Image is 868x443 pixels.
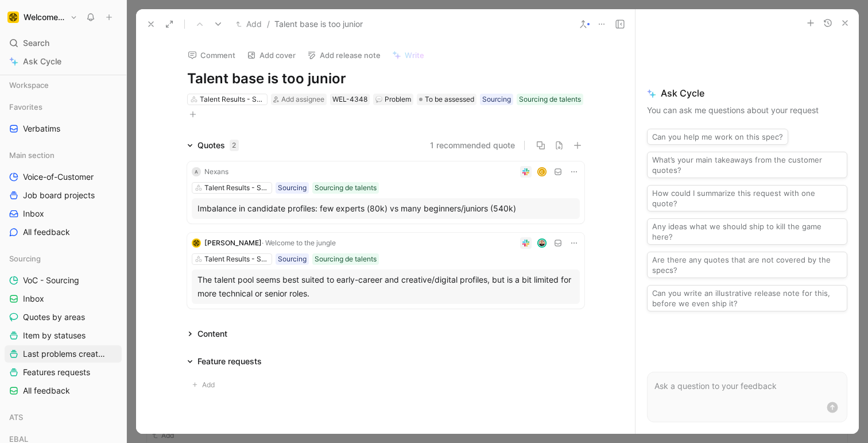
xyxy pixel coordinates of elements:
a: Quotes by areas [5,309,122,326]
div: ATS [5,409,122,426]
span: Workspace [9,79,49,91]
a: Verbatims [5,120,122,137]
span: Add [202,379,218,391]
div: Main sectionVoice-of-CustomerJob board projectsInboxAll feedback [5,147,122,241]
span: All feedback [23,385,70,396]
div: Sourcing [278,182,307,194]
button: Welcome to the JungleWelcome to the Jungle [5,9,80,25]
img: 💬 [375,96,382,103]
div: Sourcing [5,250,122,267]
div: Sourcing de talents [519,94,581,105]
div: Main section [5,147,122,164]
img: avatar [538,240,545,247]
span: ATS [9,411,23,423]
div: A [192,167,201,176]
a: All feedback [5,224,122,241]
div: ATS [5,409,122,429]
div: Feature requests [183,355,266,368]
span: Last problems created [23,348,106,360]
a: All feedback [5,382,122,399]
span: Ask Cycle [647,86,847,100]
div: Problem [375,94,411,105]
div: 2 [230,140,239,151]
a: Inbox [5,205,122,222]
div: Favorites [5,98,122,115]
button: How could I summarize this request with one quote? [647,185,847,211]
a: Ask Cycle [5,53,122,70]
div: The talent pool seems best suited to early-career and creative/digital profiles, but is a bit lim... [197,273,574,301]
div: Quotes2 [183,138,243,152]
button: Can you help me work on this spec? [647,129,788,145]
div: Talent﻿ Results - Sourcing [200,94,264,105]
div: Sourcing [482,94,511,105]
div: C [538,168,545,176]
span: Favorites [9,101,42,113]
button: What’s your main takeaways from the customer quotes? [647,152,847,178]
span: All feedback [23,226,70,238]
button: Add [187,377,224,392]
span: Inbox [23,293,44,305]
div: To be assessed [417,94,476,105]
button: Write [387,47,429,63]
span: Inbox [23,208,44,219]
div: Workspace [5,76,122,94]
button: Add release note [302,47,386,63]
div: Talent﻿ Results - Sourcing [204,182,269,194]
div: Feature requests [197,355,262,368]
span: Job board projects [23,190,95,201]
img: Welcome to the Jungle [7,11,19,23]
span: To be assessed [425,94,474,105]
button: Comment [183,47,241,63]
div: Sourcing [278,253,307,265]
div: Content [183,327,232,341]
div: Nexans [204,166,228,178]
a: Inbox [5,290,122,307]
button: Any ideas what we should ship to kill the game here? [647,218,847,245]
button: 1 recommended quote [430,138,515,152]
span: · Welcome to the jungle [262,238,336,247]
a: VoC - Sourcing [5,272,122,289]
span: Ask Cycle [23,55,61,68]
div: SourcingVoC - SourcingInboxQuotes by areasItem by statusesLast problems createdFeatures requestsA... [5,250,122,399]
span: Voice-of-Customer [23,171,94,183]
span: / [267,17,270,31]
span: Verbatims [23,123,60,134]
a: Item by statuses [5,327,122,344]
p: You can ask me questions about your request [647,103,847,117]
button: Can you write an illustrative release note for this, before we even ship it? [647,285,847,311]
a: Last problems created [5,345,122,363]
span: [PERSON_NAME] [204,238,262,247]
span: Talent base is too junior [274,17,363,31]
span: Item by statuses [23,330,86,341]
div: Sourcing de talents [315,182,377,194]
div: Talent﻿ Results - Sourcing [204,253,269,265]
div: Quotes [197,138,239,152]
button: Add [233,17,265,31]
span: Main section [9,149,55,161]
div: Search [5,34,122,52]
span: Sourcing [9,253,41,264]
span: Search [23,36,49,50]
img: logo [192,238,201,248]
div: 💬Problem [373,94,413,105]
h1: Welcome to the Jungle [24,12,65,22]
span: Write [405,50,424,60]
a: Voice-of-Customer [5,168,122,186]
button: Add cover [242,47,301,63]
div: Content [197,327,227,341]
a: Features requests [5,364,122,381]
div: WEL-4348 [332,94,367,105]
span: Features requests [23,367,90,378]
a: Job board projects [5,187,122,204]
span: Add assignee [281,95,324,103]
button: Are there any quotes that are not covered by the specs? [647,252,847,278]
div: Imbalance in candidate profiles: few experts (80k) vs many beginners/juniors (540k) [197,202,574,215]
span: VoC - Sourcing [23,275,79,286]
h1: Talent base is too junior [187,70,584,88]
div: Sourcing de talents [315,253,377,265]
span: Quotes by areas [23,311,85,323]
